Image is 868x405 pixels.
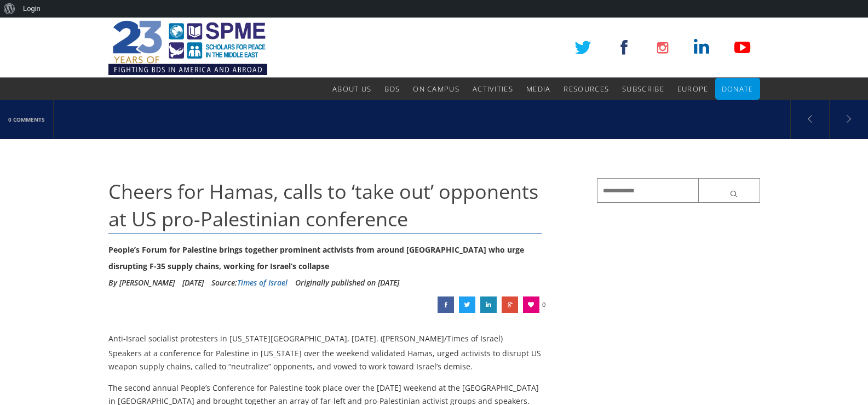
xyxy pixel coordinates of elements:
[108,178,538,232] span: Cheers for Hamas, calls to ‘take out’ opponents at US pro-Palestinian conference
[108,330,543,347] div: Anti-Israel socialist protesters in [US_STATE][GEOGRAPHIC_DATA], [DATE]. ([PERSON_NAME]/Times of ...
[108,242,543,275] div: People’s Forum for Palestine brings together prominent activists from around [GEOGRAPHIC_DATA] wh...
[384,78,400,100] a: BDS
[480,296,497,313] a: Cheers for Hamas, calls to ‘take out’ opponents at US pro-Palestinian conference
[622,84,664,94] span: Subscribe
[413,78,459,100] a: On Campus
[211,275,288,291] div: Source:
[413,84,459,94] span: On Campus
[677,78,709,100] a: Europe
[564,78,609,100] a: Resources
[108,18,267,78] img: SPME
[108,275,175,291] li: By [PERSON_NAME]
[237,277,288,288] a: Times of Israel
[526,84,551,94] span: Media
[438,296,454,313] a: Cheers for Hamas, calls to ‘take out’ opponents at US pro-Palestinian conference
[459,296,475,313] a: Cheers for Hamas, calls to ‘take out’ opponents at US pro-Palestinian conference
[526,78,551,100] a: Media
[473,78,513,100] a: Activities
[722,84,754,94] span: Donate
[108,347,543,373] p: Speakers at a conference for Palestine in [US_STATE] over the weekend validated Hamas, urged acti...
[677,84,709,94] span: Europe
[722,78,754,100] a: Donate
[473,84,513,94] span: Activities
[182,275,204,291] li: [DATE]
[332,78,371,100] a: About Us
[564,84,609,94] span: Resources
[295,275,399,291] li: Originally published on [DATE]
[332,84,371,94] span: About Us
[622,78,664,100] a: Subscribe
[384,84,400,94] span: BDS
[542,296,545,313] span: 0
[502,296,518,313] a: Cheers for Hamas, calls to ‘take out’ opponents at US pro-Palestinian conference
